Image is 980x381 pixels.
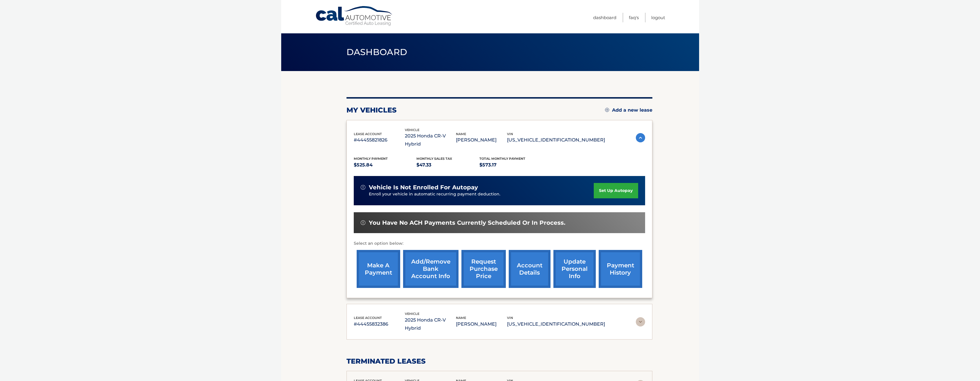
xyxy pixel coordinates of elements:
[315,6,394,26] a: Cal Automotive
[507,316,513,320] span: vin
[507,136,605,144] p: [US_VEHICLE_IDENTIFICATION_NUMBER]
[405,128,419,132] span: vehicle
[361,220,365,225] img: alert-white.svg
[507,320,605,328] p: [US_VEHICLE_IDENTIFICATION_NUMBER]
[594,183,638,198] a: set up autopay
[346,106,397,115] h2: my vehicles
[369,191,594,197] p: Enroll your vehicle in automatic recurring payment deduction.
[361,185,365,190] img: alert-white.svg
[416,157,452,161] span: Monthly sales Tax
[629,13,639,22] a: FAQ's
[405,316,456,332] p: 2025 Honda CR-V Hybrid
[605,108,609,112] img: add.svg
[456,132,466,136] span: name
[479,161,542,169] p: $573.17
[369,219,565,226] span: You have no ACH payments currently scheduled or in process.
[354,132,382,136] span: lease account
[354,161,417,169] p: $525.84
[405,132,456,148] p: 2025 Honda CR-V Hybrid
[605,107,652,113] a: Add a new lease
[357,250,400,288] a: make a payment
[354,320,405,328] p: #44455832386
[507,132,513,136] span: vin
[456,136,507,144] p: [PERSON_NAME]
[651,13,665,22] a: Logout
[354,240,645,247] p: Select an option below:
[416,161,479,169] p: $47.33
[354,157,388,161] span: Monthly Payment
[456,316,466,320] span: name
[479,157,525,161] span: Total Monthly Payment
[346,47,407,57] span: Dashboard
[456,320,507,328] p: [PERSON_NAME]
[509,250,551,288] a: account details
[369,184,478,191] span: vehicle is not enrolled for autopay
[553,250,596,288] a: update personal info
[354,316,382,320] span: lease account
[405,312,419,316] span: vehicle
[599,250,642,288] a: payment history
[636,133,645,142] img: accordion-active.svg
[636,317,645,326] img: accordion-rest.svg
[593,13,616,22] a: Dashboard
[346,357,652,366] h2: terminated leases
[461,250,506,288] a: request purchase price
[403,250,459,288] a: Add/Remove bank account info
[354,136,405,144] p: #44455821826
